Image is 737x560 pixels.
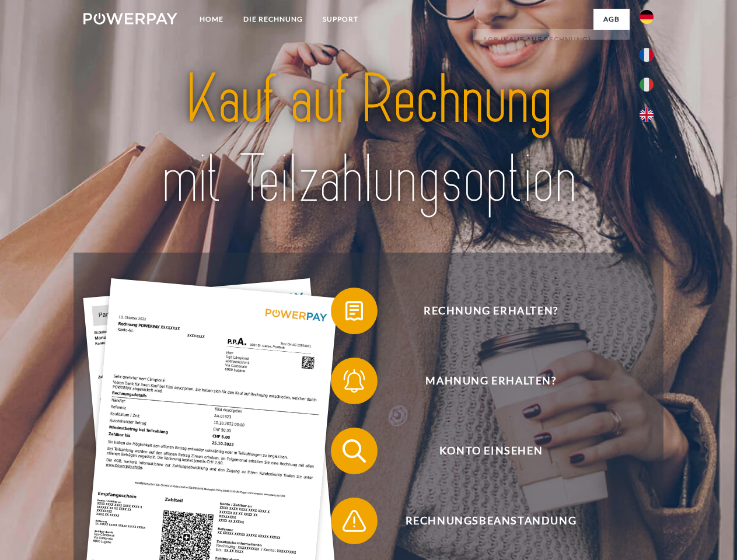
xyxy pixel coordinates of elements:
a: SUPPORT [313,9,368,30]
img: fr [640,48,654,62]
a: Home [190,9,233,30]
img: qb_bill.svg [340,296,369,325]
img: logo-powerpay-white.svg [83,13,177,24]
img: qb_warning.svg [340,506,369,535]
a: AGB (Kauf auf Rechnung) [473,29,630,50]
button: Konto einsehen [331,428,634,474]
img: de [640,10,654,24]
a: DIE RECHNUNG [233,9,313,30]
button: Mahnung erhalten? [331,358,634,404]
span: Rechnungsbeanstandung [348,498,634,544]
img: qb_bell.svg [340,366,369,395]
button: Rechnung erhalten? [331,288,634,334]
img: title-powerpay_de.svg [111,56,626,223]
span: Konto einsehen [348,428,634,474]
img: en [640,108,654,122]
span: Rechnung erhalten? [348,288,634,334]
button: Rechnungsbeanstandung [331,498,634,544]
img: it [640,78,654,92]
span: Mahnung erhalten? [348,358,634,404]
img: qb_search.svg [340,436,369,466]
a: agb [593,9,630,30]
